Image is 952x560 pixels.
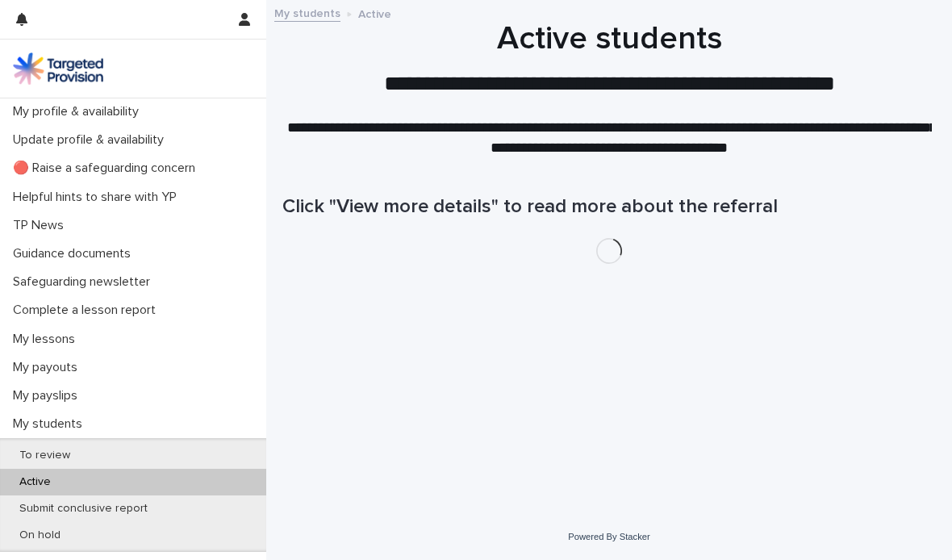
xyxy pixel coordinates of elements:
p: Complete a lesson report [6,303,169,318]
p: Update profile & availability [6,132,177,148]
img: M5nRWzHhSzIhMunXDL62 [13,52,103,85]
p: Safeguarding newsletter [6,274,163,290]
a: Powered By Stacker [568,532,649,541]
p: My lessons [6,332,88,347]
p: Submit conclusive report [6,502,161,516]
a: My students [274,3,340,22]
p: On hold [6,529,73,542]
p: My profile & availability [6,104,152,119]
p: My students [6,416,95,432]
p: Active [6,475,64,489]
p: 🔴 Raise a safeguarding concern [6,161,208,176]
p: Active [358,4,391,22]
p: Guidance documents [6,246,144,261]
h1: Active students [282,19,936,58]
p: Helpful hints to share with YP [6,190,190,205]
h1: Click "View more details" to read more about the referral [282,195,936,219]
p: My payslips [6,388,90,403]
p: My payouts [6,360,90,375]
p: To review [6,449,83,462]
p: TP News [6,218,77,233]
